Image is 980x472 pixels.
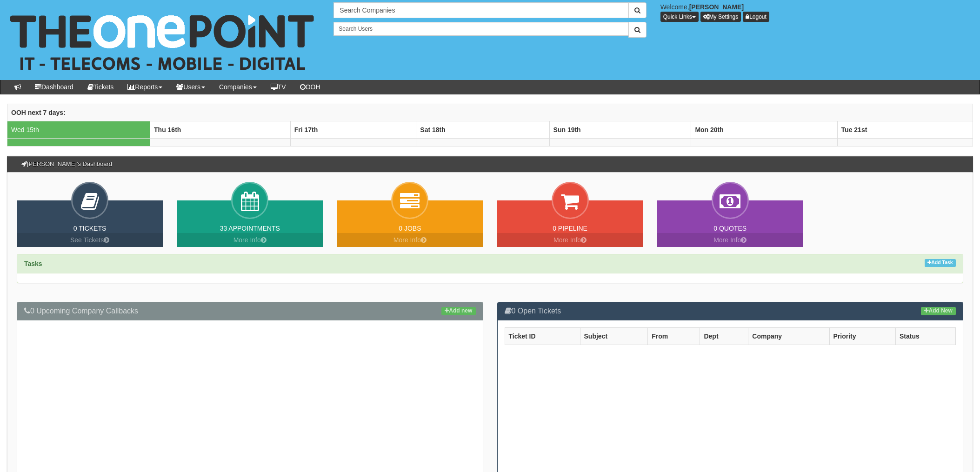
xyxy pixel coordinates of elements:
a: More Info [497,233,643,247]
a: Reports [120,80,169,94]
a: Add Task [925,259,956,267]
th: Ticket ID [505,327,580,345]
a: Tickets [80,80,121,94]
th: Sun 19th [549,121,691,138]
button: Quick Links [660,12,699,22]
a: Companies [212,80,264,94]
b: [PERSON_NAME] [689,3,744,11]
div: Welcome, [653,2,980,22]
a: Dashboard [28,80,80,94]
a: More Info [177,233,323,247]
a: 0 Pipeline [553,225,587,232]
a: More Info [337,233,483,247]
td: Wed 15th [7,121,150,138]
a: Users [169,80,212,94]
strong: Tasks [24,260,42,267]
h3: [PERSON_NAME]'s Dashboard [17,156,117,172]
a: See Tickets [17,233,163,247]
th: Dept [700,327,748,345]
input: Search Companies [333,2,628,18]
a: 0 Jobs [399,225,421,232]
th: Fri 17th [290,121,416,138]
th: Priority [829,327,895,345]
th: Subject [580,327,648,345]
th: Thu 16th [150,121,291,138]
th: Mon 20th [691,121,837,138]
th: Tue 21st [837,121,973,138]
a: 33 Appointments [220,225,280,232]
th: Status [895,327,955,345]
h3: 0 Upcoming Company Callbacks [24,307,476,315]
th: Sat 18th [416,121,549,138]
th: Company [748,327,829,345]
input: Search Users [333,22,628,36]
a: TV [264,80,293,94]
h3: 0 Open Tickets [505,307,956,315]
a: 0 Tickets [73,225,107,232]
a: My Settings [700,12,741,22]
a: OOH [293,80,327,94]
a: Add new [441,307,475,315]
a: More Info [657,233,803,247]
th: From [648,327,700,345]
a: 0 Quotes [713,225,747,232]
a: Logout [743,12,769,22]
a: Add New [921,307,956,315]
th: OOH next 7 days: [7,104,973,121]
